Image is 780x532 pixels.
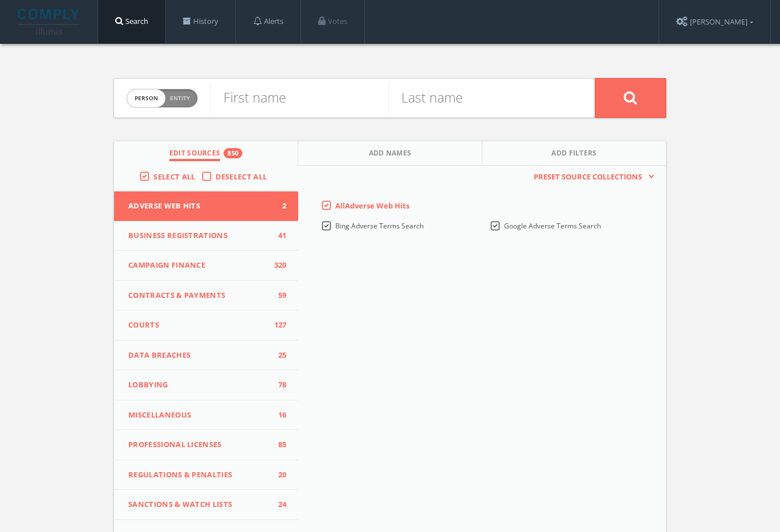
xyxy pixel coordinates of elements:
[153,171,195,182] span: Select All
[128,499,270,510] span: Sanctions & Watch Lists
[270,410,287,421] span: 16
[128,439,270,451] span: Professional Licenses
[114,281,298,311] button: Contracts & Payments59
[128,320,270,331] span: Courts
[504,221,601,231] span: Google Adverse Terms Search
[224,148,242,158] div: 850
[270,499,287,510] span: 24
[270,350,287,361] span: 25
[551,148,597,161] span: Add Filters
[114,191,298,221] button: Adverse Web Hits2
[114,460,298,490] button: Regulations & Penalties20
[128,410,270,421] span: Miscellaneous
[114,310,298,341] button: Courts127
[270,320,287,331] span: 127
[128,379,270,391] span: Lobbying
[270,200,287,212] span: 2
[128,200,270,212] span: Adverse Web Hits
[128,230,270,242] span: Business Registrations
[128,290,270,301] span: Contracts & Payments
[216,171,267,182] span: Deselect All
[369,148,412,161] span: Add Names
[528,171,648,183] span: Preset Source Collections
[114,490,298,520] button: Sanctions & Watch Lists24
[270,290,287,301] span: 59
[482,141,666,166] button: Add Filters
[528,171,655,183] button: Preset Source Collections
[169,148,221,161] span: Edit Sources
[335,221,424,231] span: Bing Adverse Terms Search
[114,341,298,371] button: Data Breaches25
[170,94,190,103] span: Entity
[114,221,298,251] button: Business Registrations41
[270,439,287,451] span: 85
[270,469,287,481] span: 20
[114,370,298,400] button: Lobbying78
[114,251,298,281] button: Campaign Finance320
[298,141,482,166] button: Add Names
[270,379,287,391] span: 78
[270,230,287,242] span: 41
[128,260,270,271] span: Campaign Finance
[270,260,287,271] span: 320
[128,350,270,361] span: Data Breaches
[114,400,298,431] button: Miscellaneous16
[114,141,298,166] button: Edit Sources850
[114,430,298,460] button: Professional Licenses85
[335,200,409,211] span: All Adverse Web Hits
[18,9,82,35] img: illumis
[127,89,165,107] span: person
[128,469,270,481] span: Regulations & Penalties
